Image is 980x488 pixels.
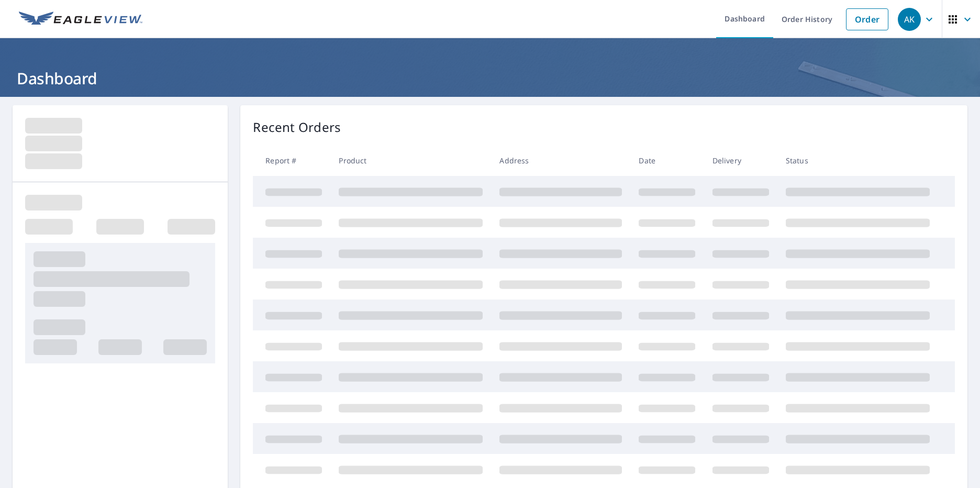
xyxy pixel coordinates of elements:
a: Order [846,8,888,30]
th: Status [777,145,938,176]
img: EV Logo [19,12,142,27]
th: Product [330,145,491,176]
div: AK [898,8,921,31]
th: Delivery [704,145,777,176]
p: Recent Orders [253,118,341,137]
h1: Dashboard [13,68,967,89]
th: Address [491,145,630,176]
th: Date [630,145,704,176]
th: Report # [253,145,330,176]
